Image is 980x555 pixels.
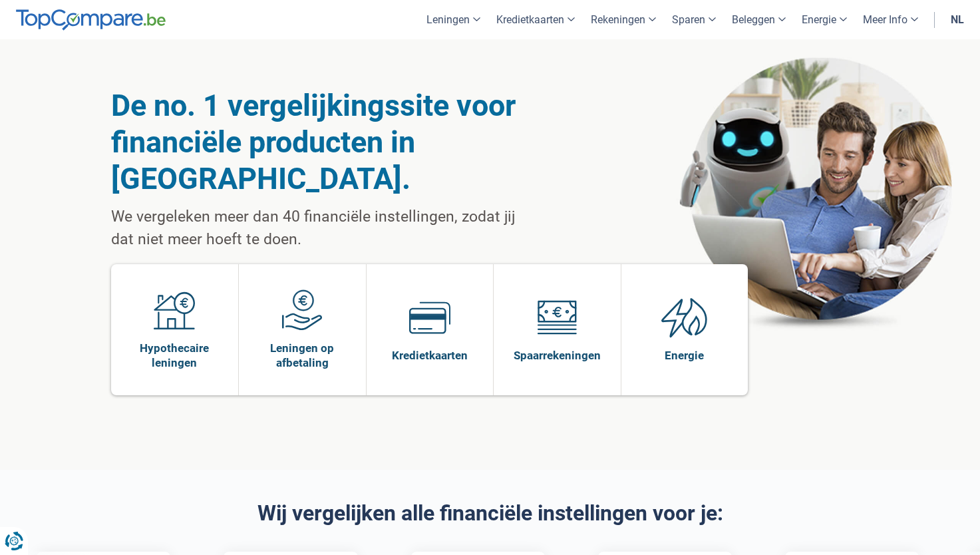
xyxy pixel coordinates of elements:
[245,341,359,370] span: Leningen op afbetaling
[494,264,621,395] a: Spaarrekeningen Spaarrekeningen
[111,87,528,197] h1: De no. 1 vergelijkingssite voor financiële producten in [GEOGRAPHIC_DATA].
[239,264,366,395] a: Leningen op afbetaling Leningen op afbetaling
[392,348,468,363] span: Kredietkaarten
[154,289,195,331] img: Hypothecaire leningen
[536,297,577,338] img: Spaarrekeningen
[665,348,704,363] span: Energie
[661,297,708,338] img: Energie
[367,264,494,395] a: Kredietkaarten Kredietkaarten
[409,297,450,338] img: Kredietkaarten
[111,502,870,525] h2: Wij vergelijken alle financiële instellingen voor je:
[281,289,323,331] img: Leningen op afbetaling
[118,341,232,370] span: Hypothecaire leningen
[111,264,239,395] a: Hypothecaire leningen Hypothecaire leningen
[514,348,601,363] span: Spaarrekeningen
[111,206,528,251] p: We vergeleken meer dan 40 financiële instellingen, zodat jij dat niet meer hoeft te doen.
[16,9,166,31] img: TopCompare
[621,264,748,395] a: Energie Energie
